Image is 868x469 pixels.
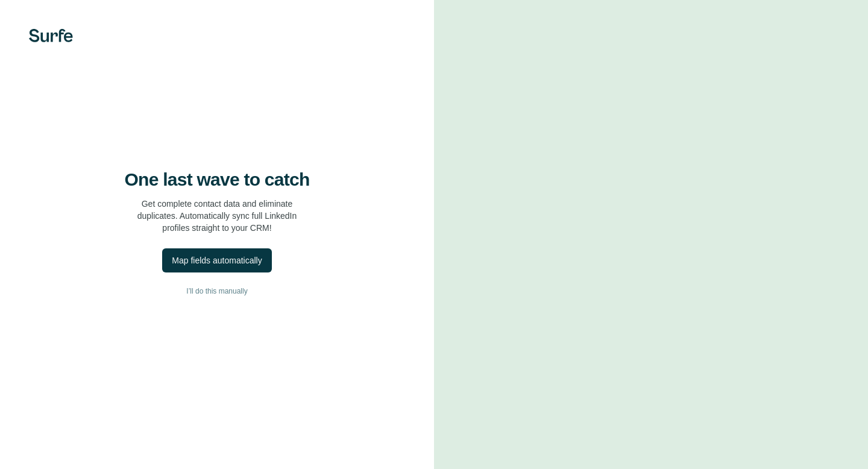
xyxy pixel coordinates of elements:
button: Map fields automatically [162,248,271,272]
span: I’ll do this manually [186,286,247,297]
div: Map fields automatically [172,254,262,266]
p: Get complete contact data and eliminate duplicates. Automatically sync full LinkedIn profiles str... [137,198,297,234]
img: Surfe's logo [29,29,73,42]
h4: One last wave to catch [125,169,310,190]
button: I’ll do this manually [24,282,410,300]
